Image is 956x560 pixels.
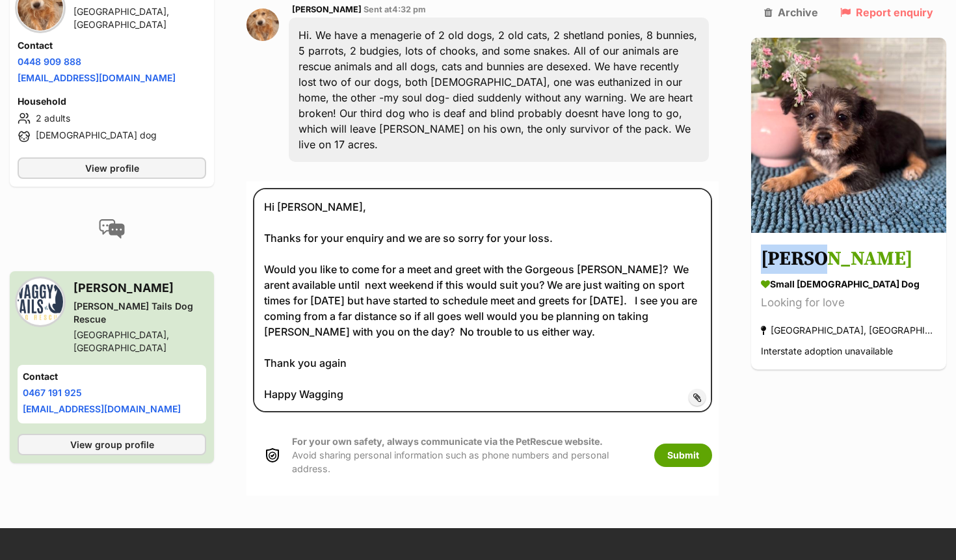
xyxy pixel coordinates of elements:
[761,245,936,274] h3: [PERSON_NAME]
[292,434,641,476] p: Avoid sharing personal information such as phone numbers and personal address.
[292,436,603,447] strong: For your own safety, always communicate via the PetRescue website.
[85,161,139,175] span: View profile
[23,387,82,398] a: 0467 191 925
[392,5,426,14] span: 4:32 pm
[292,5,362,14] span: [PERSON_NAME]
[18,111,206,126] li: 2 adults
[18,72,176,83] a: [EMAIL_ADDRESS][DOMAIN_NAME]
[761,322,936,340] div: [GEOGRAPHIC_DATA], [GEOGRAPHIC_DATA]
[73,328,206,354] div: [GEOGRAPHIC_DATA], [GEOGRAPHIC_DATA]
[73,5,206,31] div: [GEOGRAPHIC_DATA], [GEOGRAPHIC_DATA]
[18,157,206,179] a: View profile
[18,129,206,144] li: [DEMOGRAPHIC_DATA] dog
[364,5,426,14] span: Sent at
[761,346,893,357] span: Interstate adoption unavailable
[70,438,154,451] span: View group profile
[23,370,201,383] h4: Contact
[751,235,946,370] a: [PERSON_NAME] small [DEMOGRAPHIC_DATA] Dog Looking for love [GEOGRAPHIC_DATA], [GEOGRAPHIC_DATA] ...
[18,56,81,67] a: 0448 909 888
[18,39,206,52] h4: Contact
[761,278,936,291] div: small [DEMOGRAPHIC_DATA] Dog
[18,95,206,108] h4: Household
[23,403,181,414] a: [EMAIL_ADDRESS][DOMAIN_NAME]
[18,434,206,455] a: View group profile
[246,8,279,41] img: Kay Tarrant profile pic
[99,219,125,239] img: conversation-icon-4a6f8262b818ee0b60e3300018af0b2d0b884aa5de6e9bcb8d3d4eeb1a70a7c4.svg
[751,38,946,233] img: Marvin
[18,279,63,325] img: Waggy Tails Dog Rescue profile pic
[289,18,709,162] div: Hi. We have a menagerie of 2 old dogs, 2 old cats, 2 shetland ponies, 8 bunnies, 5 parrots, 2 bud...
[654,444,712,467] button: Submit
[840,7,933,18] a: Report enquiry
[73,279,206,297] h3: [PERSON_NAME]
[764,7,818,18] a: Archive
[73,300,206,326] div: [PERSON_NAME] Tails Dog Rescue
[761,295,936,312] div: Looking for love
